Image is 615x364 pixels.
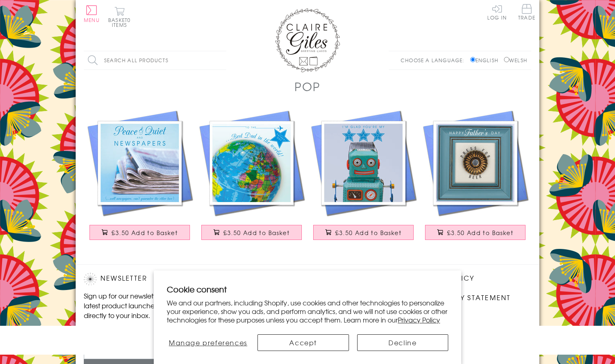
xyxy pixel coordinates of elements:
span: Trade [518,4,535,20]
p: We and our partners, including Shopify, use cookies and other technologies to personalize your ex... [167,299,448,324]
a: Father's Day Card, Globe, Best Dad in the World £3.50 Add to Basket [196,107,307,248]
button: Decline [357,334,449,351]
img: Father's Day Card, Globe, Best Dad in the World [196,107,307,219]
img: Father's Day Card, Newspapers, Peace and Quiet and Newspapers [84,107,196,219]
button: Manage preferences [167,334,249,351]
input: Search all products [84,51,226,70]
span: Manage preferences [169,338,247,347]
span: Menu [84,16,100,24]
button: Basket0 items [108,7,131,27]
a: Privacy Policy [398,315,440,325]
a: Father's Day Card, Robot, I'm Glad You're My Dad £3.50 Add to Basket [307,107,419,248]
button: £3.50 Add to Basket [425,225,526,240]
input: English [470,57,475,62]
a: Father's Day Card, Happy Father's Day, Press for Beer £3.50 Add to Basket [419,107,531,248]
button: Accept [257,334,349,351]
h2: Newsletter [84,273,222,285]
input: Search [218,51,226,70]
button: £3.50 Add to Basket [89,225,190,240]
span: £3.50 Add to Basket [223,229,290,237]
span: £3.50 Add to Basket [111,229,178,237]
button: £3.50 Add to Basket [201,225,302,240]
a: Log In [487,4,507,20]
button: £3.50 Add to Basket [313,225,414,240]
a: Trade [518,4,535,22]
img: Father's Day Card, Robot, I'm Glad You're My Dad [307,107,419,219]
label: English [470,57,502,64]
label: Welsh [504,57,527,64]
p: Choose a language: [401,57,469,64]
button: Menu [84,5,100,22]
input: Welsh [504,57,509,62]
img: Claire Giles Greetings Cards [275,8,340,72]
p: Sign up for our newsletter to receive the latest product launches, news and offers directly to yo... [84,291,222,320]
a: Father's Day Card, Newspapers, Peace and Quiet and Newspapers £3.50 Add to Basket [84,107,196,248]
img: Father's Day Card, Happy Father's Day, Press for Beer [419,107,531,219]
h2: Cookie consent [167,283,448,295]
h1: POP [294,78,321,95]
span: £3.50 Add to Basket [335,229,401,237]
span: £3.50 Add to Basket [447,229,513,237]
span: 0 items [112,16,131,28]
